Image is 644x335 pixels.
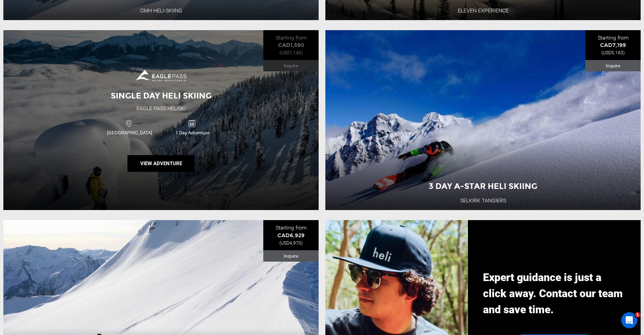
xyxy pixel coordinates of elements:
[98,129,161,136] span: [GEOGRAPHIC_DATA]
[127,155,195,172] button: View Adventure
[111,91,212,100] span: Single Day Heli Skiing
[483,269,626,318] p: Expert guidance is just a click away. Contact our team and save time.
[161,129,224,136] span: 1 Day Adventure
[635,312,640,318] span: 1
[137,105,186,113] div: Eagle Pass Heliski
[621,312,637,328] iframe: Intercom live chat
[134,63,188,87] img: images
